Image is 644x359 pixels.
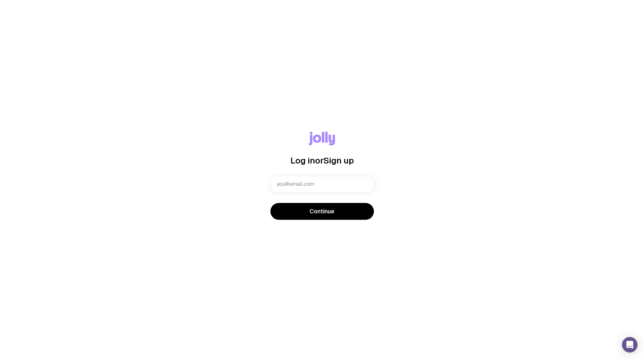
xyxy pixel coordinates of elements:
span: Log in [290,156,315,165]
span: Continue [310,208,334,215]
span: Sign up [323,156,354,165]
button: Continue [270,203,374,220]
span: or [315,156,323,165]
input: you@email.com [270,176,374,193]
div: Open Intercom Messenger [622,337,638,353]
